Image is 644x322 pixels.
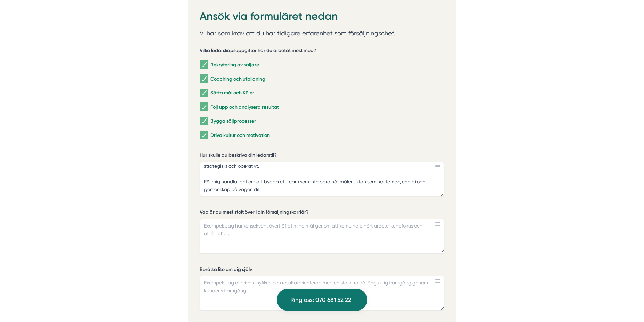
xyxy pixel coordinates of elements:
label: Hur skulle du beskriva din ledarstil? [200,152,444,160]
a: Ring oss: 070 681 52 22 [277,289,367,311]
input: Driva kultur och motivation [200,132,208,139]
h2: Ansök via formuläret nedan [200,9,444,28]
input: Sätta mål och KPIer [200,90,208,97]
input: Coaching och utbildning [200,75,208,82]
p: Vi har som krav att du har tidigare erfarenhet som försäljningschef. [200,28,444,39]
h5: Vilka ledarskapsuppgifter har du arbetat mest med? [200,47,316,56]
label: Vad är du mest stolt över i din försäljningskarriär? [200,209,444,217]
input: Följ upp och analysera resultat [200,104,208,110]
input: Rekrytering av säljare [200,61,208,68]
input: Bygga säljprocesser [200,118,208,125]
span: Ring oss: 070 681 52 22 [290,295,351,305]
label: Berätta lite om dig själv [200,266,444,275]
